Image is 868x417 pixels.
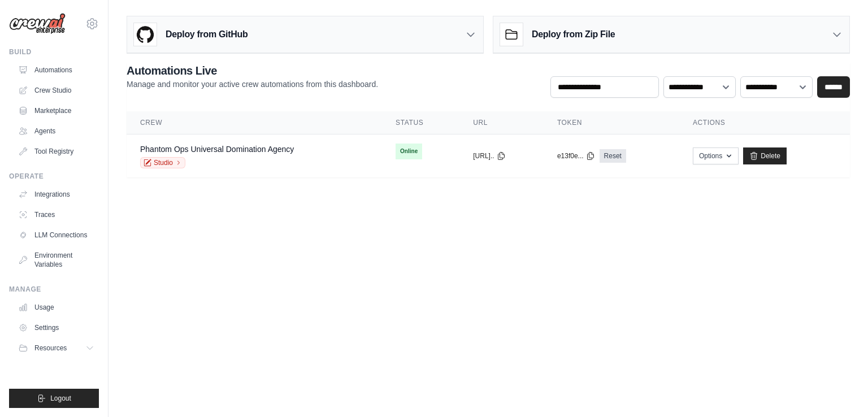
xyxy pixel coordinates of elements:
div: Build [9,47,99,57]
div: Manage [9,285,99,294]
h2: Automations Live [127,63,378,79]
h3: Deploy from GitHub [166,28,248,41]
a: Integrations [14,185,99,203]
button: Logout [9,389,99,408]
img: GitHub Logo [134,23,157,46]
a: Studio [140,157,185,168]
a: LLM Connections [14,226,99,244]
a: Marketplace [14,102,99,120]
a: Crew Studio [14,81,99,99]
a: Settings [14,319,99,337]
button: Resources [14,339,99,357]
span: Logout [50,394,71,403]
a: Reset [600,149,626,163]
a: Environment Variables [14,246,99,273]
a: Automations [14,61,99,79]
a: Delete [743,147,787,164]
button: e13f0e... [557,151,595,160]
a: Usage [14,298,99,316]
h3: Deploy from Zip File [532,28,615,41]
th: Status [382,111,459,134]
a: Tool Registry [14,142,99,160]
th: URL [459,111,544,134]
th: Actions [679,111,850,134]
th: Token [544,111,679,134]
a: Traces [14,206,99,224]
a: Agents [14,122,99,140]
a: Phantom Ops Universal Domination Agency [140,145,294,154]
th: Crew [127,111,382,134]
p: Manage and monitor your active crew automations from this dashboard. [127,79,378,90]
span: Online [396,144,422,159]
span: Resources [34,344,67,353]
button: Options [693,147,739,164]
img: Logo [9,13,66,34]
div: Operate [9,172,99,181]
